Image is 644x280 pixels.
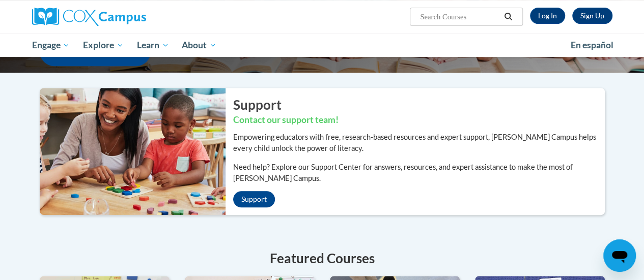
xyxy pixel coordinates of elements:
[137,39,169,51] span: Learn
[233,162,605,184] p: Need help? Explore our Support Center for answers, resources, and expert assistance to make the m...
[182,39,216,51] span: About
[76,34,130,57] a: Explore
[32,39,70,51] span: Engage
[24,34,620,57] div: Main menu
[130,34,176,57] a: Learn
[25,34,77,57] a: Engage
[564,35,620,56] a: En español
[419,11,500,23] input: Search Courses
[40,248,605,268] h4: Featured Courses
[500,11,516,23] button: Search
[175,34,223,57] a: About
[83,39,124,51] span: Explore
[530,8,565,24] a: Log In
[233,191,275,207] a: Support
[32,8,215,26] a: Cox Campus
[233,114,605,127] h3: Contact our support team!
[32,8,146,26] img: Cox Campus
[571,40,613,50] span: En español
[572,8,612,24] a: Register
[233,96,605,114] h2: Support
[603,239,636,272] iframe: Button to launch messaging window
[233,132,605,154] p: Empowering educators with free, research-based resources and expert support, [PERSON_NAME] Campus...
[32,88,226,215] img: ...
